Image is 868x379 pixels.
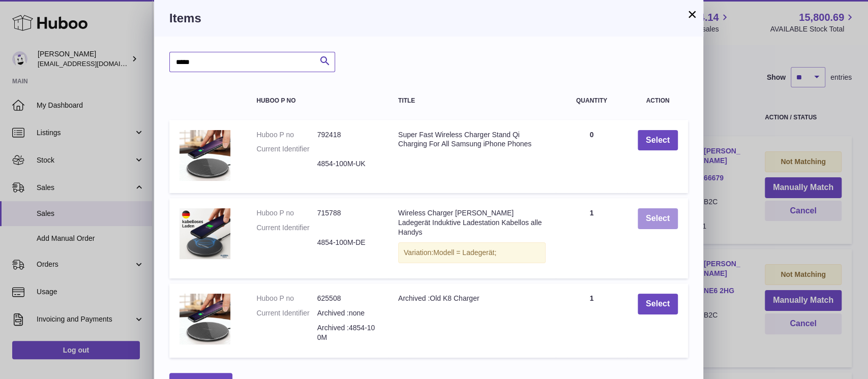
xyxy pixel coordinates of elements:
dd: Archived :4854-100M [317,323,378,342]
td: 1 [556,198,627,278]
th: Huboo P no [246,87,388,114]
dd: 625508 [317,294,378,303]
dt: Huboo P no [256,130,317,140]
th: Title [388,87,556,114]
dd: 4854-100M-DE [317,238,378,247]
img: Archived :Old K8 Charger [179,294,230,344]
dt: Huboo P no [256,208,317,218]
dt: Current Identifier [256,308,317,318]
button: Select [638,208,678,229]
div: Wireless Charger [PERSON_NAME] Ladegerät Induktive Ladestation Kabellos alle Handys [398,208,546,237]
dt: Current Identifier [256,144,317,154]
img: Wireless Charger Qi SCHNELL Ladegerät Induktive Ladestation Kabellos alle Handys [179,208,230,259]
div: Super Fast Wireless Charger Stand Qi Charging For All Samsung iPhone Phones [398,130,546,149]
div: Archived :Old K8 Charger [398,294,546,303]
div: Variation: [398,242,546,263]
button: × [686,8,698,20]
td: 1 [556,283,627,358]
h3: Items [169,10,688,26]
dd: Archived :none [317,308,378,318]
th: Action [627,87,688,114]
th: Quantity [556,87,627,114]
dd: 4854-100M-UK [317,159,378,169]
dt: Current Identifier [256,223,317,233]
img: Super Fast Wireless Charger Stand Qi Charging For All Samsung iPhone Phones [179,130,230,181]
button: Select [638,294,678,314]
dd: 715788 [317,208,378,218]
dt: Huboo P no [256,294,317,303]
td: 0 [556,120,627,194]
span: Modell = Ladegerät; [433,248,496,257]
button: Select [638,130,678,151]
dd: 792418 [317,130,378,140]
